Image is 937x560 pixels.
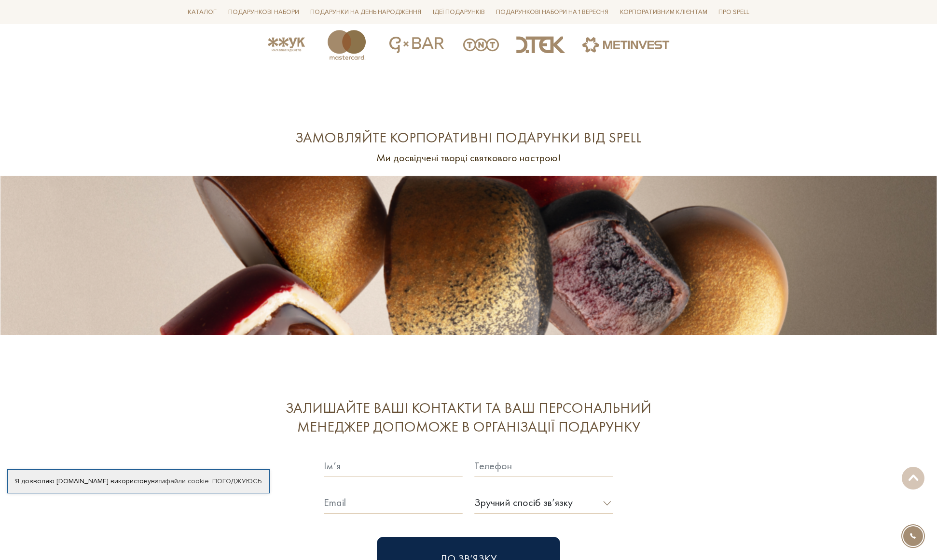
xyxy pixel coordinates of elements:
a: Подарункові набори на 1 Вересня [492,4,612,20]
a: Корпоративним клієнтам [616,4,711,20]
a: файли cookie [165,477,209,485]
input: Ім’я [324,455,463,477]
input: Телефон [474,455,613,477]
a: Про Spell [715,5,753,20]
a: Погоджуюсь [212,477,262,486]
div: Я дозволяю [DOMAIN_NAME] використовувати [8,477,269,486]
p: Ми досвідчені творці святкового настрою! [247,151,690,165]
div: Залишайте ваші контакти та ваш персональний менеджер допоможе в організації подарунку [247,399,690,436]
a: Ідеї подарунків [429,5,489,20]
input: Email [324,491,463,514]
a: Подарункові набори [224,5,303,20]
a: Подарунки на День народження [306,5,425,20]
div: Замовляйте корпоративні подарунки від Spell [247,128,690,147]
a: Каталог [184,5,220,20]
